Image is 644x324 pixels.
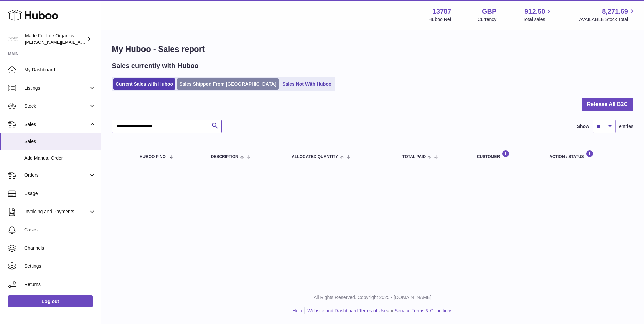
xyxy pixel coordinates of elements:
[24,281,96,288] span: Returns
[579,16,636,23] span: AVAILABLE Stock Total
[24,172,89,179] span: Orders
[24,227,96,233] span: Cases
[582,98,633,111] button: Release All B2C
[549,150,626,159] div: Action / Status
[25,39,171,45] span: [PERSON_NAME][EMAIL_ADDRESS][PERSON_NAME][DOMAIN_NAME]
[25,33,86,45] div: Made For Life Organics
[24,138,96,145] span: Sales
[112,44,633,55] h1: My Huboo - Sales report
[113,78,175,90] a: Current Sales with Huboo
[477,150,536,159] div: Customer
[307,308,387,313] a: Website and Dashboard Terms of Use
[577,123,589,130] label: Show
[429,16,451,23] div: Huboo Ref
[24,121,89,128] span: Sales
[579,7,636,23] a: 8,271.69 AVAILABLE Stock Total
[112,61,199,70] h2: Sales currently with Huboo
[211,155,238,159] span: Description
[602,7,628,16] span: 8,271.69
[524,7,545,16] span: 912.50
[280,78,334,90] a: Sales Not With Huboo
[177,78,279,90] a: Sales Shipped From [GEOGRAPHIC_DATA]
[432,7,451,16] strong: 13787
[24,263,96,269] span: Settings
[619,123,633,130] span: entries
[523,16,553,23] span: Total sales
[523,7,553,23] a: 912.50 Total sales
[478,16,497,23] div: Currency
[8,295,93,307] a: Log out
[402,155,426,159] span: Total paid
[305,307,452,314] li: and
[482,7,496,16] strong: GBP
[24,103,89,109] span: Stock
[24,208,89,215] span: Invoicing and Payments
[24,67,96,73] span: My Dashboard
[140,155,166,159] span: Huboo P no
[24,155,96,161] span: Add Manual Order
[106,294,639,301] p: All Rights Reserved. Copyright 2025 - [DOMAIN_NAME]
[293,308,302,313] a: Help
[395,308,453,313] a: Service Terms & Conditions
[8,34,18,44] img: geoff.winwood@madeforlifeorganics.com
[24,245,96,251] span: Channels
[292,155,338,159] span: ALLOCATED Quantity
[24,190,96,197] span: Usage
[24,85,89,91] span: Listings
